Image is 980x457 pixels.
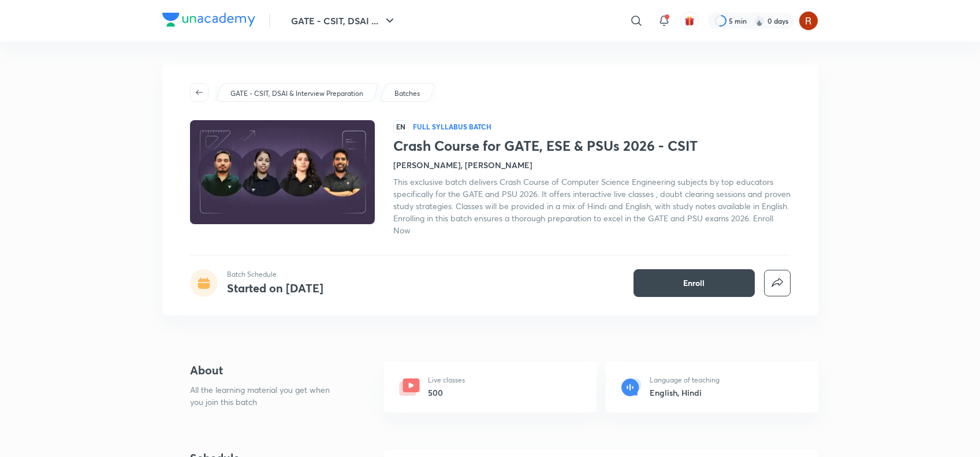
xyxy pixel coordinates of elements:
[162,13,255,29] a: Company Logo
[393,120,408,133] span: EN
[284,9,404,32] button: GATE - CSIT, DSAI ...
[428,375,465,385] p: Live classes
[683,277,705,289] span: Enroll
[392,88,422,99] a: Batches
[188,119,376,225] img: Thumbnail
[228,88,365,99] a: GATE - CSIT, DSAI & Interview Preparation
[754,15,765,27] img: streak
[393,176,791,236] span: This exclusive batch delivers Crash Course of Computer Science Engineering subjects by top educat...
[227,280,323,296] h4: Started on [DATE]
[634,269,755,297] button: Enroll
[413,122,491,131] p: Full Syllabus Batch
[650,375,720,385] p: Language of teaching
[799,11,818,31] img: Rupsha chowdhury
[227,269,323,280] p: Batch Schedule
[393,159,532,171] h4: [PERSON_NAME], [PERSON_NAME]
[428,387,465,399] h6: 500
[162,13,255,27] img: Company Logo
[650,387,720,399] h6: English, Hindi
[230,88,363,99] p: GATE - CSIT, DSAI & Interview Preparation
[684,16,695,26] img: avatar
[680,12,699,30] button: avatar
[393,138,791,154] h1: Crash Course for GATE, ESE & PSUs 2026 - CSIT
[190,362,347,379] h4: About
[190,384,339,408] p: All the learning material you get when you join this batch
[394,88,420,99] p: Batches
